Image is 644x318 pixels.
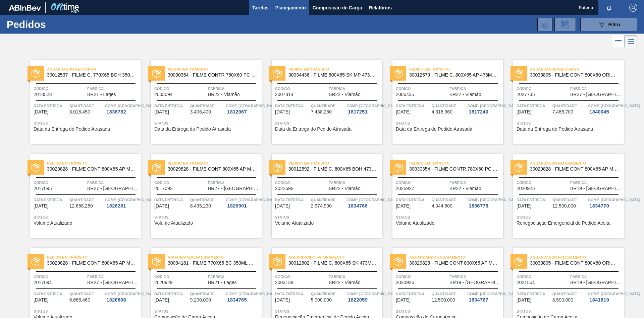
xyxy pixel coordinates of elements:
[467,196,501,209] a: Comp. [GEOGRAPHIC_DATA]1836778
[382,154,503,238] a: statusPedido em Trânsito30030354 - FILME CONTR 780X60 PC LT350 NIV24Código2026927FábricaBR22 - Vi...
[69,196,104,203] span: Quantidade
[467,290,501,303] a: Comp. [GEOGRAPHIC_DATA]1834767
[517,179,569,186] span: Código
[396,203,411,209] span: 25/09/2025
[432,203,452,209] span: 4.044,600
[32,69,40,78] img: status
[552,196,587,203] span: Quantidade
[47,160,141,167] span: Pedido em Trânsito
[275,85,327,92] span: Código
[346,290,381,303] a: Comp. [GEOGRAPHIC_DATA]1822059
[570,280,622,285] span: BR19 - Nova Rio
[275,280,293,285] span: 2003138
[275,308,381,315] span: Status
[190,196,224,203] span: Quantidade
[69,290,104,297] span: Quantidade
[32,163,40,172] img: status
[105,196,139,209] a: Comp. [GEOGRAPHIC_DATA]1826281
[517,196,551,203] span: Data entrega
[432,109,452,115] span: 4.316,960
[34,221,72,226] span: Volume Atualizado
[515,69,523,78] img: status
[394,257,402,266] img: status
[154,109,169,115] span: 23/09/2025
[517,308,622,315] span: Status
[625,35,637,48] div: Visão em Cards
[226,109,248,115] div: 1812067
[34,290,68,297] span: Data entrega
[154,120,260,127] span: Status
[275,196,309,203] span: Data entrega
[396,298,411,303] span: 10/10/2025
[190,102,224,109] span: Quantidade
[105,102,139,115] a: Comp. [GEOGRAPHIC_DATA]1836782
[152,69,161,78] img: status
[530,66,624,73] span: Aguardando Descarga
[34,92,52,97] span: 2018523
[396,196,430,203] span: Data entrega
[208,273,260,280] span: Fábrica
[168,167,256,172] span: 30029828 - FILME CONT 800X65 AP MP 473 C12 429
[190,109,211,115] span: 3.406,400
[517,203,531,209] span: 26/09/2025
[311,196,345,203] span: Quantidade
[154,280,173,285] span: 2020929
[275,214,381,221] span: Status
[346,196,381,209] a: Comp. [GEOGRAPHIC_DATA]1834766
[329,186,361,191] span: BR22 - Viamão
[629,4,637,12] img: Logout
[517,102,551,109] span: Data entrega
[467,203,489,209] div: 1836778
[517,120,622,127] span: Status
[530,167,619,172] span: 30029828 - FILME CONT 800X65 AP MP 473 C12 429
[329,92,361,97] span: BR22 - Viamão
[168,261,256,266] span: 30034181 - FILME 770X65 BC 350ML MP C12
[396,102,430,109] span: Data entrega
[275,109,290,115] span: 23/09/2025
[226,290,260,303] a: Comp. [GEOGRAPHIC_DATA]1834765
[449,280,501,285] span: BR19 - Nova Rio
[530,261,619,266] span: 30033805 - FILME CONT 800X80 ORIG 473 MP C12 429
[517,92,535,97] span: 2027735
[69,298,90,303] span: 6.666,460
[396,214,501,221] span: Status
[154,290,189,297] span: Data entrega
[396,179,448,186] span: Código
[409,66,503,73] span: Pedido em Trânsito
[226,290,278,297] span: Comp. Carga
[588,196,640,203] span: Comp. Carga
[273,257,282,266] img: status
[34,85,86,92] span: Código
[346,297,369,303] div: 1822059
[154,214,260,221] span: Status
[105,203,127,209] div: 1826281
[34,203,48,209] span: 23/09/2025
[432,298,455,303] span: 12.500,000
[87,92,116,97] span: BR21 - Lages
[346,102,381,115] a: Comp. [GEOGRAPHIC_DATA]1817251
[105,102,157,109] span: Comp. Carga
[141,60,262,144] a: statusPedido em Trânsito30030354 - FILME CONTR 780X60 PC LT350 NIV24Código2003094FábricaBR22 - Vi...
[275,290,309,297] span: Data entrega
[588,102,622,115] a: Comp. [GEOGRAPHIC_DATA]1840045
[570,186,622,191] span: BR19 - Nova Rio
[154,127,231,132] span: Data da Entrega do Pedido Atrasada
[190,203,211,209] span: 8.435,230
[47,261,136,266] span: 30029828 - FILME CONT 800X65 AP MP 473 C12 429
[517,127,593,132] span: Data da Entrega do Pedido Atrasada
[275,92,293,97] span: 2007314
[396,273,448,280] span: Código
[409,254,503,261] span: Aguardando Faturamento
[226,102,278,109] span: Comp. Carga
[515,163,523,172] img: status
[517,85,569,92] span: Código
[311,203,332,209] span: 2.974,900
[141,154,262,238] a: statusPedido em Trânsito30029828 - FILME CONT 800X65 AP MP 473 C12 429Código2017093FábricaBR27 - ...
[467,102,501,115] a: Comp. [GEOGRAPHIC_DATA]1817240
[517,109,531,115] span: 23/09/2025
[34,280,52,285] span: 2017094
[449,186,481,191] span: BR22 - Viamão
[275,120,381,127] span: Status
[382,60,503,144] a: statusPedido em Trânsito30012579 - FILME C. 800X65 AP 473ML C12 429Código2006435FábricaBR22 - Via...
[588,290,622,303] a: Comp. [GEOGRAPHIC_DATA]1841819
